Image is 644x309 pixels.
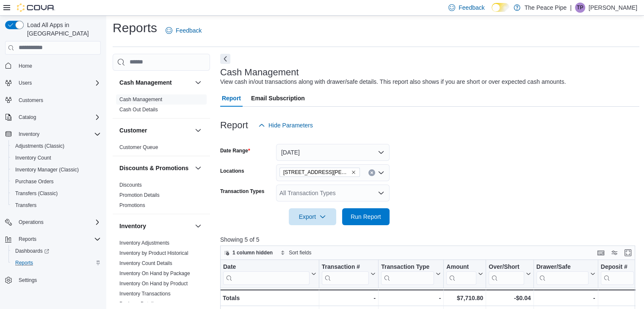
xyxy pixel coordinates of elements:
[289,249,311,256] span: Sort fields
[119,78,172,87] h3: Cash Management
[489,263,524,284] div: Over/Short
[19,114,36,121] span: Catalog
[119,270,190,276] a: Inventory On Hand by Package
[381,263,434,284] div: Transaction Type
[8,164,104,176] button: Inventory Manager (Classic)
[220,77,566,86] div: View cash in/out transactions along with drawer/safe details. This report also shows if you are s...
[2,216,104,228] button: Operations
[220,67,299,77] h3: Cash Management
[8,199,104,211] button: Transfers
[12,246,53,256] a: Dashboards
[119,202,145,209] span: Promotions
[570,3,572,13] p: |
[601,263,634,271] div: Deposit #
[536,263,588,284] div: Drawer/Safe
[601,263,641,284] button: Deposit #
[223,293,316,303] div: Totals
[19,97,43,104] span: Customers
[15,78,35,88] button: Users
[119,107,158,113] a: Cash Out Details
[351,212,381,221] span: Run Report
[162,22,205,39] a: Feedback
[119,97,162,102] a: Cash Management
[193,163,203,173] button: Discounts & Promotions
[119,164,191,172] button: Discounts & Promotions
[15,154,51,161] span: Inventory Count
[12,258,36,268] a: Reports
[283,168,349,177] span: [STREET_ADDRESS][PERSON_NAME]
[525,3,567,13] p: The Peace Pipe
[378,169,384,176] button: Open list of options
[15,275,40,285] a: Settings
[15,234,101,244] span: Reports
[8,152,104,164] button: Inventory Count
[342,208,390,225] button: Run Report
[119,280,188,287] span: Inventory On Hand by Product
[24,21,101,38] span: Load All Apps in [GEOGRAPHIC_DATA]
[193,125,203,135] button: Customer
[15,190,58,197] span: Transfers (Classic)
[19,277,37,284] span: Settings
[15,178,54,185] span: Purchase Orders
[12,141,101,151] span: Adjustments (Classic)
[223,263,316,284] button: Date
[596,248,606,258] button: Keyboard shortcuts
[489,263,524,271] div: Over/Short
[5,56,101,309] nav: Complex example
[119,301,156,307] a: Package Details
[119,222,191,230] button: Inventory
[12,188,101,199] span: Transfers (Classic)
[378,190,384,196] button: Open list of options
[12,165,82,175] a: Inventory Manager (Classic)
[19,80,32,86] span: Users
[446,263,483,284] button: Amount
[2,233,104,245] button: Reports
[119,126,191,135] button: Customer
[119,250,188,256] a: Inventory by Product Historical
[19,63,32,69] span: Home
[351,170,356,175] button: Remove 408 George St. N from selection in this group
[220,188,264,195] label: Transaction Types
[446,263,476,271] div: Amount
[277,248,315,258] button: Sort fields
[12,177,57,187] a: Purchase Orders
[12,153,55,163] a: Inventory Count
[322,263,369,271] div: Transaction #
[15,202,36,209] span: Transfers
[220,168,244,174] label: Locations
[119,106,158,113] span: Cash Out Details
[119,164,188,172] h3: Discounts & Promotions
[176,26,202,35] span: Feedback
[446,263,476,284] div: Amount
[113,142,210,156] div: Customer
[220,147,250,154] label: Date Range
[2,111,104,123] button: Catalog
[193,221,203,231] button: Inventory
[15,217,101,227] span: Operations
[15,217,47,227] button: Operations
[119,260,172,266] a: Inventory Count Details
[15,259,33,266] span: Reports
[381,263,441,284] button: Transaction Type
[294,208,331,225] span: Export
[459,3,484,12] span: Feedback
[15,129,43,139] button: Inventory
[15,61,36,71] a: Home
[119,301,156,307] span: Package Details
[119,222,146,230] h3: Inventory
[2,60,104,72] button: Home
[15,112,101,122] span: Catalog
[368,169,375,176] button: Clear input
[8,188,104,199] button: Transfers (Classic)
[221,248,276,258] button: 1 column hidden
[381,293,441,303] div: -
[119,192,160,199] span: Promotion Details
[223,263,310,284] div: Date
[268,121,313,130] span: Hide Parameters
[15,61,101,71] span: Home
[279,168,360,177] span: 408 George St. N
[17,3,55,12] img: Cova
[492,3,509,12] input: Dark Mode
